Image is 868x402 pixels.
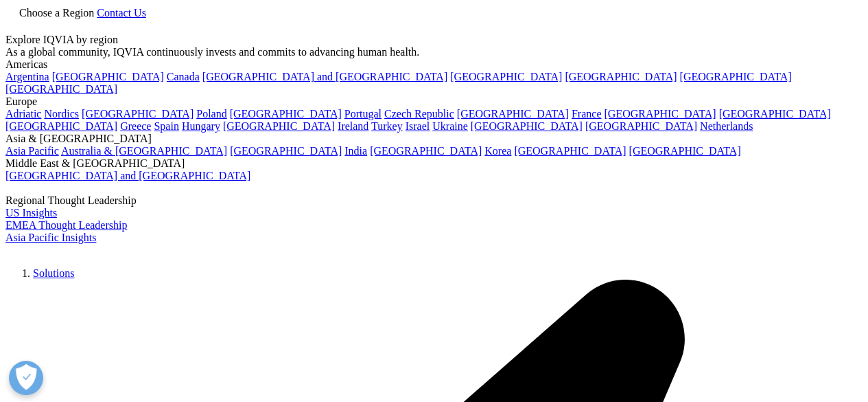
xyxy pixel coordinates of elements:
[457,108,569,120] a: [GEOGRAPHIC_DATA]
[223,120,335,132] a: [GEOGRAPHIC_DATA]
[450,71,562,82] a: [GEOGRAPHIC_DATA]
[182,120,220,132] a: Hungary
[719,108,831,120] a: [GEOGRAPHIC_DATA]
[9,361,43,395] button: Open Preferences
[344,108,382,120] a: Portugal
[384,108,454,120] a: Czech Republic
[5,96,863,108] div: Europe
[344,145,367,157] a: India
[82,108,193,120] a: [GEOGRAPHIC_DATA]
[484,145,511,157] a: Korea
[33,267,74,279] a: Solutions
[5,133,863,145] div: Asia & [GEOGRAPHIC_DATA]
[514,145,626,157] a: [GEOGRAPHIC_DATA]
[5,219,127,231] a: EMEA Thought Leadership
[370,145,482,157] a: [GEOGRAPHIC_DATA]
[52,71,164,82] a: [GEOGRAPHIC_DATA]
[5,194,863,207] div: Regional Thought Leadership
[585,120,697,132] a: [GEOGRAPHIC_DATA]
[5,207,57,219] a: US Insights
[338,120,368,132] a: Ireland
[5,71,49,82] a: Argentina
[97,7,146,19] a: Contact Us
[5,58,863,71] div: Americas
[5,83,117,95] a: [GEOGRAPHIC_DATA]
[432,120,468,132] a: Ukraine
[44,108,79,120] a: Nordics
[471,120,583,132] a: [GEOGRAPHIC_DATA]
[196,108,226,120] a: Poland
[565,71,677,82] a: [GEOGRAPHIC_DATA]
[5,34,863,46] div: Explore IQVIA by region
[154,120,178,132] a: Spain
[230,108,342,120] a: [GEOGRAPHIC_DATA]
[230,145,342,157] a: [GEOGRAPHIC_DATA]
[572,108,602,120] a: France
[19,7,94,19] span: Choose a Region
[61,145,227,157] a: Australia & [GEOGRAPHIC_DATA]
[5,157,863,170] div: Middle East & [GEOGRAPHIC_DATA]
[167,71,200,82] a: Canada
[5,145,59,157] a: Asia Pacific
[5,108,41,120] a: Adriatic
[5,120,117,132] a: [GEOGRAPHIC_DATA]
[5,232,96,243] a: Asia Pacific Insights
[120,120,151,132] a: Greece
[5,170,250,181] a: [GEOGRAPHIC_DATA] and [GEOGRAPHIC_DATA]
[605,108,716,120] a: [GEOGRAPHIC_DATA]
[371,120,403,132] a: Turkey
[680,71,792,82] a: [GEOGRAPHIC_DATA]
[202,71,447,82] a: [GEOGRAPHIC_DATA] and [GEOGRAPHIC_DATA]
[700,120,753,132] a: Netherlands
[5,46,863,58] div: As a global community, IQVIA continuously invests and commits to advancing human health.
[629,145,741,157] a: [GEOGRAPHIC_DATA]
[406,120,430,132] a: Israel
